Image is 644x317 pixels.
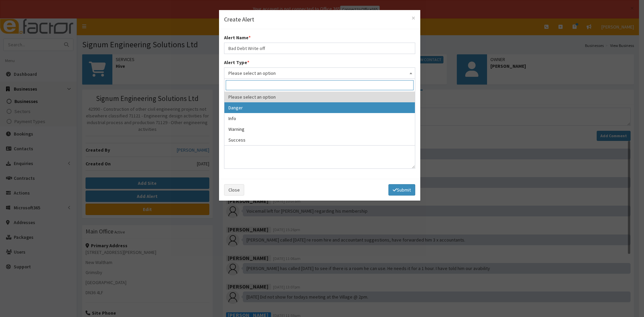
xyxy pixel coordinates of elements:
span: Please select an option [228,68,411,78]
span: Please select an option [224,67,415,79]
span: × [412,13,415,22]
li: Danger [224,102,415,113]
button: Close [224,184,244,196]
button: Close [412,14,415,21]
li: Info [224,113,415,124]
button: Submit [388,184,415,196]
h4: Create Alert [224,15,415,24]
li: Warning [224,124,415,135]
li: Please select an option [224,92,415,102]
label: Alert Name [224,34,251,41]
label: Alert Type [224,59,249,66]
li: Success [224,135,415,145]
